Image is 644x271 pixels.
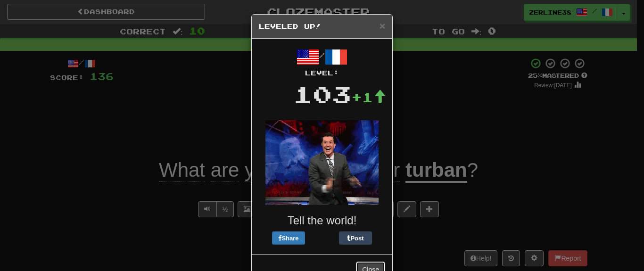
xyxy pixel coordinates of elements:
button: Share [272,231,305,245]
div: +1 [351,88,386,107]
iframe: X Post Button [305,231,339,245]
h3: Tell the world! [259,214,385,227]
div: / [259,46,385,78]
button: Close [380,21,385,31]
button: Post [339,231,372,245]
span: × [380,20,385,31]
div: 103 [293,78,351,111]
img: colbert-d8d93119554e3a11f2fb50df59d9335a45bab299cf88b0a944f8a324a1865a88.gif [265,120,379,205]
h5: Leveled Up! [259,22,385,31]
div: Level: [259,68,385,78]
